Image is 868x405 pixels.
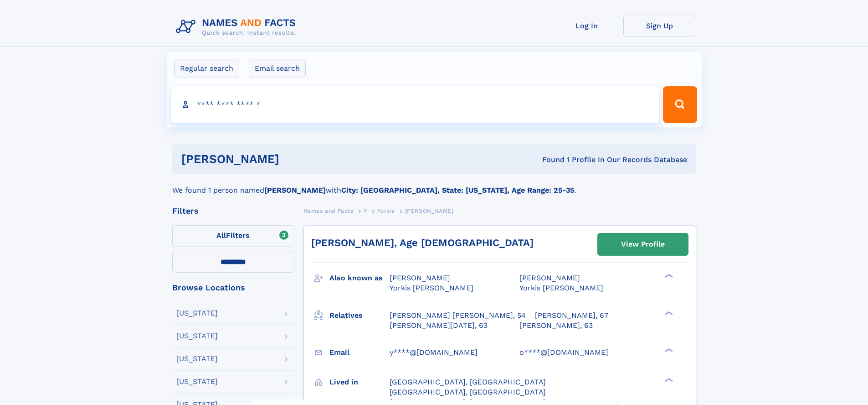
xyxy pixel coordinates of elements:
[663,377,673,383] div: ❯
[663,86,697,123] button: Search Button
[303,205,354,216] a: Names and Facts
[174,59,239,78] label: Regular search
[172,207,294,215] div: Filters
[172,15,303,39] img: Logo Names and Facts
[550,15,623,37] a: Log In
[535,310,608,321] a: [PERSON_NAME], 67
[663,273,673,279] div: ❯
[172,174,696,196] div: We found 1 person named with .
[264,186,326,195] b: [PERSON_NAME]
[663,347,673,353] div: ❯
[364,208,367,214] span: Y
[171,86,659,123] input: search input
[598,233,688,255] a: View Profile
[390,321,488,331] a: [PERSON_NAME][DATE], 63
[364,205,367,216] a: Y
[519,284,603,292] span: Yorkis [PERSON_NAME]
[329,270,390,286] h3: Also known as
[519,274,580,282] span: [PERSON_NAME]
[176,310,218,317] div: [US_STATE]
[390,274,450,282] span: [PERSON_NAME]
[249,59,306,78] label: Email search
[172,284,294,292] div: Browse Locations
[405,208,454,214] span: [PERSON_NAME]
[176,355,218,363] div: [US_STATE]
[176,332,218,340] div: [US_STATE]
[216,231,226,240] span: All
[411,155,687,165] div: Found 1 Profile In Our Records Database
[377,205,395,216] a: Yorkis
[663,310,673,316] div: ❯
[181,153,411,165] h1: [PERSON_NAME]
[172,225,294,247] label: Filters
[311,237,534,248] a: [PERSON_NAME], Age [DEMOGRAPHIC_DATA]
[390,310,526,321] a: [PERSON_NAME] [PERSON_NAME], 54
[329,345,390,360] h3: Email
[390,284,473,292] span: Yorkis [PERSON_NAME]
[390,378,546,386] span: [GEOGRAPHIC_DATA], [GEOGRAPHIC_DATA]
[621,234,665,255] div: View Profile
[390,388,546,396] span: [GEOGRAPHIC_DATA], [GEOGRAPHIC_DATA]
[377,208,395,214] span: Yorkis
[176,378,218,385] div: [US_STATE]
[329,374,390,390] h3: Lived in
[623,15,696,37] a: Sign Up
[329,308,390,323] h3: Relatives
[341,186,574,195] b: City: [GEOGRAPHIC_DATA], State: [US_STATE], Age Range: 25-35
[519,321,593,331] a: [PERSON_NAME], 63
